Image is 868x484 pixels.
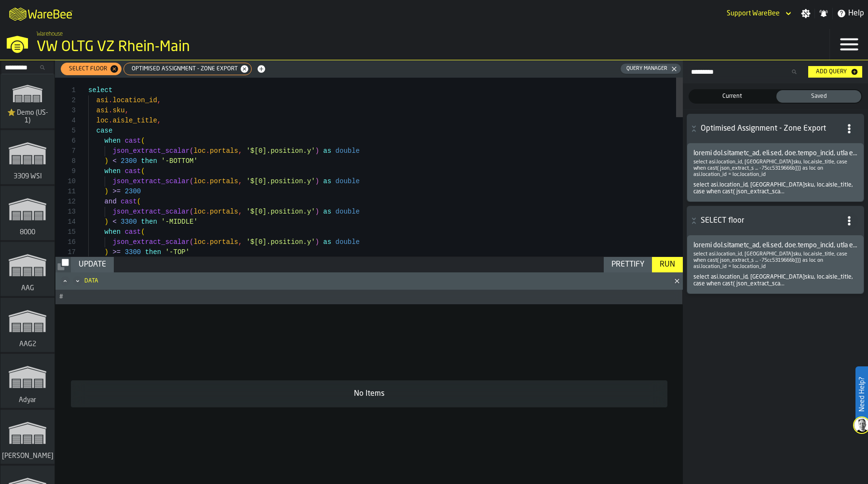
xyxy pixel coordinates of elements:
a: link-to-/wh/i/b2e041e4-2753-4086-a82a-958e8abdd2c7/simulations [0,186,54,242]
span: Saved [778,92,859,101]
a: link-to-/wh/i/d1ef1afb-ce11-4124-bdae-ba3d01893ec0/simulations [0,130,54,186]
span: Optimised Assignment - Zone Export [701,123,837,134]
span: ( [190,238,193,246]
a: link-to-/wh/i/27cb59bd-8ba0-4176-b0f1-d82d60966913/simulations [0,242,54,298]
span: '-TOP' [165,248,190,256]
button: button-Update [71,257,114,272]
div: select asi.location_id, [GEOGRAPHIC_DATA]sku, loc.aisle_title, case when cast( json_extract_sca... [693,274,857,287]
div: 10 [55,176,76,187]
div: thumb [776,90,861,103]
button: button- [687,114,864,143]
div: 11 [55,187,76,197]
span: SELECT floor [63,66,109,72]
div: 9 [55,166,76,176]
span: , [125,107,129,114]
span: cast [121,198,137,205]
span: then [141,218,157,226]
span: double [336,238,360,246]
span: and [105,198,117,205]
span: '$[0].position.y' [246,238,315,246]
div: DropdownMenuValue-Support WareBee [723,8,793,19]
span: loc [193,147,205,155]
span: '$[0].position.y' [246,208,315,215]
span: when [105,228,121,236]
span: , [157,117,161,124]
span: sku [112,107,124,114]
a: link-to-/wh/i/ba0ffe14-8e36-4604-ab15-0eac01efbf24/simulations [0,298,54,354]
div: Run [656,259,679,270]
a: link-to-/wh/i/72fe6713-8242-4c3c-8adf-5d67388ea6d5/simulations [0,410,54,466]
span: json_extract_scalar [112,208,190,215]
span: 8000 [18,229,37,236]
span: portals [210,238,238,246]
span: loc [193,208,205,215]
span: , [238,238,242,246]
span: aisle_title [112,117,157,124]
button: button- [55,257,71,272]
div: 13 [55,207,76,217]
span: Adyar [17,396,38,404]
span: asi [96,96,108,104]
span: ) [315,208,319,215]
span: , [157,96,161,104]
span: '-BOTTOM' [161,157,198,165]
span: . [108,107,112,114]
span: '-MIDDLE' [161,218,198,226]
span: double [336,147,360,155]
label: button-switch-multi-Saved [775,89,862,104]
div: 4 [55,116,76,126]
span: Warehouse [37,31,63,38]
span: then [141,157,157,165]
button: button-Prettify [604,257,652,272]
button: button- [55,60,683,78]
span: AAG2 [17,340,38,348]
span: ) [315,238,319,246]
a: link-to-/wh/i/862141b4-a92e-43d2-8b2b-6509793ccc83/simulations [0,354,54,410]
button: button-Run [652,257,683,272]
span: when [105,137,121,145]
div: 6 [55,136,76,146]
div: 12 [55,197,76,207]
button: button-Query Manager [621,64,681,74]
div: select asi.location_id, [GEOGRAPHIC_DATA]sku, loc.aisle_title, case when cast( json_extract_sca... [693,182,857,195]
span: . [108,117,112,124]
span: ) [105,248,108,256]
span: # [59,294,63,300]
div: thumb [690,90,774,103]
span: asi [96,107,108,114]
div: 2 [55,95,76,106]
span: loc [193,177,205,185]
span: >= [112,248,121,256]
span: ) [105,188,108,195]
span: select [88,86,112,94]
span: double [336,208,360,215]
span: portals [210,147,238,155]
span: 2300 [125,188,141,195]
button: Maximize [59,276,71,286]
span: Current [692,92,773,101]
span: case [96,127,113,134]
span: , [238,177,242,185]
button: Minimize [72,276,83,286]
span: ) [315,147,319,155]
div: Data [84,278,664,284]
span: loc [96,117,108,124]
div: Prettify [608,259,648,270]
span: Remove tag [109,64,119,74]
span: cast [125,137,141,145]
div: Update [75,259,110,270]
span: loremi dol.sitametc_ad, eli.sed, doe.tempo_incid, utla etdo magn( aliq_enimadm_veniam(qui.nostrud... [693,242,857,249]
span: , [238,147,242,155]
div: 15 [55,227,76,237]
span: portals [210,208,238,215]
span: as [323,177,331,185]
span: . [206,238,210,246]
div: 8 [55,156,76,166]
span: 3309 WSI [12,173,44,180]
button: button-Add Query [808,66,862,78]
span: as [323,147,331,155]
span: SELECT floor [701,215,837,227]
span: ( [190,208,193,215]
span: as [323,238,331,246]
span: Help [848,8,864,19]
